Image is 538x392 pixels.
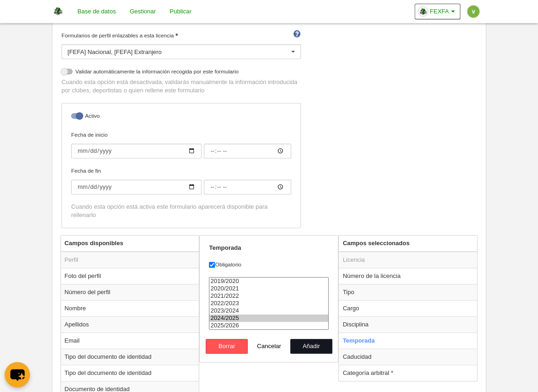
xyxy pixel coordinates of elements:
[67,48,111,55] span: [FEFA] Nacional
[209,292,328,300] option: 2021/2022
[339,235,477,252] th: Campos seleccionados
[71,167,291,194] label: Fecha de fin
[415,4,460,19] a: FEXFA
[61,332,199,349] td: Email
[209,262,215,268] input: Obligatorio
[339,316,477,332] td: Disciplina
[114,48,162,55] span: [FEFA] Extranjero
[61,67,301,78] label: Validar automáticamente la información recogida por este formulario
[61,349,199,365] td: Tipo del documento de identidad
[71,203,291,219] div: Cuando esta opción está activa este formulario aparecerá disponible para rellenarlo
[206,339,248,354] button: Borrar
[204,180,291,194] input: Fecha de fin
[61,31,301,40] label: Formularios de perfil enlazables a esta licencia
[61,300,199,316] td: Nombre
[61,235,199,252] th: Campos disponibles
[61,284,199,300] td: Número del perfil
[209,277,328,285] option: 2019/2020
[209,322,328,329] option: 2025/2026
[339,300,477,316] td: Cargo
[61,78,301,95] p: Cuando esta opción está desactivada, validarás manualmente la información introducida por clubes,...
[248,339,290,354] button: Cancelar
[175,33,178,36] i: Obligatorio
[209,314,328,322] option: 2024/2025
[339,252,477,268] td: Licencia
[61,252,199,268] td: Perfil
[209,244,241,251] strong: Temporada
[5,362,30,387] button: chat-button
[71,144,202,158] input: Fecha de inicio
[339,349,477,365] td: Caducidad
[209,300,328,307] option: 2022/2023
[430,7,449,16] span: FEXFA
[52,6,63,17] img: FEXFA
[290,339,332,354] button: Añadir
[209,260,329,269] label: Obligatorio
[339,268,477,284] td: Número de la licencia
[339,332,477,349] td: Temporada
[209,307,328,314] option: 2023/2024
[61,268,199,284] td: Foto del perfil
[339,365,477,381] td: Categoría arbitral *
[71,180,202,194] input: Fecha de fin
[339,284,477,300] td: Tipo
[71,112,291,122] label: Activo
[467,6,479,18] img: c2l6ZT0zMHgzMCZmcz05JnRleHQ9ViZiZz03Y2IzNDI%3D.png
[61,316,199,332] td: Apellidos
[418,7,428,16] img: Oaqtn4kMtXxC.30x30.jpg
[209,285,328,292] option: 2020/2021
[71,131,291,158] label: Fecha de inicio
[204,144,291,158] input: Fecha de inicio
[61,365,199,381] td: Tipo del documento de identidad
